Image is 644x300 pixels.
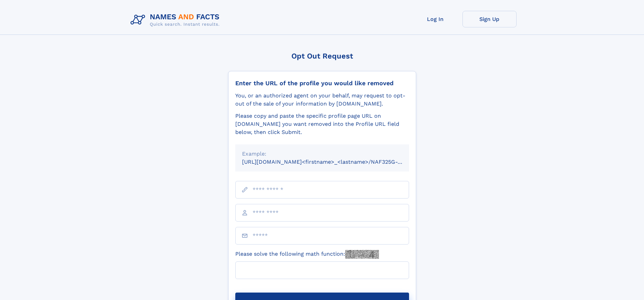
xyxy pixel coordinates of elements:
[235,92,409,108] div: You, or an authorized agent on your behalf, may request to opt-out of the sale of your informatio...
[242,150,402,158] div: Example:
[228,52,416,60] div: Opt Out Request
[235,79,409,87] div: Enter the URL of the profile you would like removed
[235,112,409,136] div: Please copy and paste the specific profile page URL on [DOMAIN_NAME] you want removed into the Pr...
[235,250,379,259] label: Please solve the following math function:
[128,11,225,29] img: Logo Names and Facts
[408,11,462,27] a: Log In
[462,11,517,27] a: Sign Up
[242,159,422,165] small: [URL][DOMAIN_NAME]<firstname>_<lastname>/NAF325G-xxxxxxxx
